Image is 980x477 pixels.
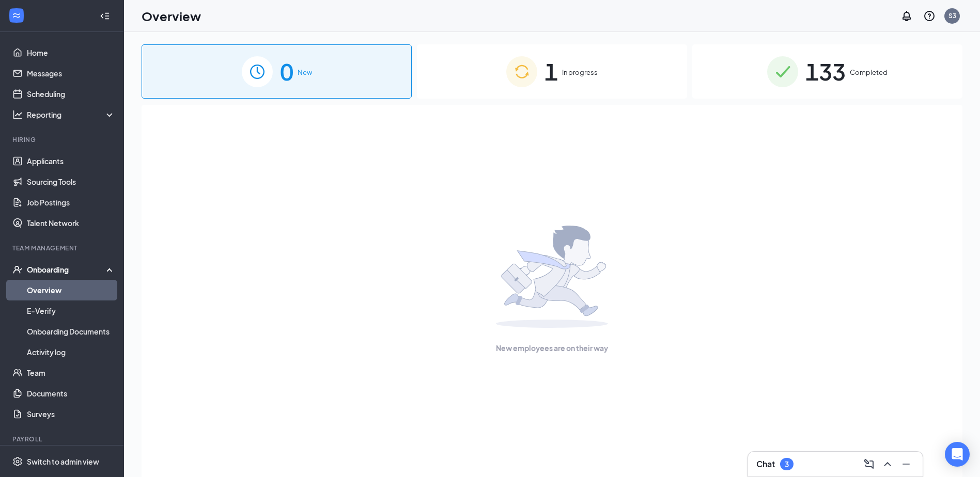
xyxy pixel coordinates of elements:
svg: WorkstreamLogo [11,10,22,21]
div: Reporting [27,109,116,120]
svg: QuestionInfo [923,10,936,22]
span: 1 [545,54,558,89]
div: 3 [785,460,789,469]
a: Sourcing Tools [27,171,115,192]
h1: Overview [142,7,201,25]
span: Completed [850,67,888,77]
a: Overview [27,280,115,300]
a: Surveys [27,404,115,424]
span: New [298,67,312,77]
a: Activity log [27,342,115,362]
svg: Analysis [12,109,23,120]
svg: UserCheck [12,264,23,275]
button: Minimize [898,456,914,472]
svg: Settings [12,456,23,467]
a: Messages [27,63,115,84]
h3: Chat [756,458,775,470]
button: ComposeMessage [861,456,877,472]
a: Scheduling [27,84,115,104]
svg: ComposeMessage [863,458,875,470]
a: Team [27,362,115,383]
a: Onboarding Documents [27,321,115,342]
div: Payroll [12,435,113,443]
svg: Notifications [900,10,913,22]
a: Job Postings [27,192,115,213]
span: In progress [562,67,598,77]
svg: Minimize [900,458,912,470]
a: Documents [27,383,115,404]
a: Applicants [27,151,115,171]
svg: ChevronUp [881,458,894,470]
div: Hiring [12,135,113,144]
div: Open Intercom Messenger [945,442,970,467]
span: 0 [280,54,293,89]
a: E-Verify [27,300,115,321]
div: Switch to admin view [27,456,99,467]
button: ChevronUp [879,456,896,472]
a: Talent Network [27,213,115,233]
div: Onboarding [27,264,106,275]
a: Home [27,42,115,63]
div: S3 [948,11,956,20]
svg: Collapse [100,11,110,21]
div: Team Management [12,244,113,252]
span: 133 [805,54,846,89]
span: New employees are on their way [496,342,608,354]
